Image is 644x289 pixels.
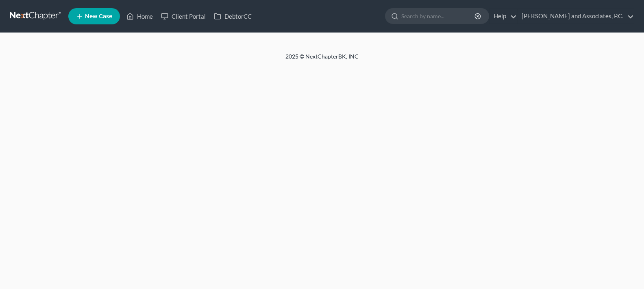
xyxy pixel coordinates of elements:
[401,9,476,24] input: Search by name...
[122,9,157,24] a: Home
[210,9,256,24] a: DebtorCC
[157,9,210,24] a: Client Portal
[518,9,634,24] a: [PERSON_NAME] and Associates, P.C.
[90,52,554,67] div: 2025 © NextChapterBK, INC
[490,9,517,24] a: Help
[85,13,112,20] span: New Case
